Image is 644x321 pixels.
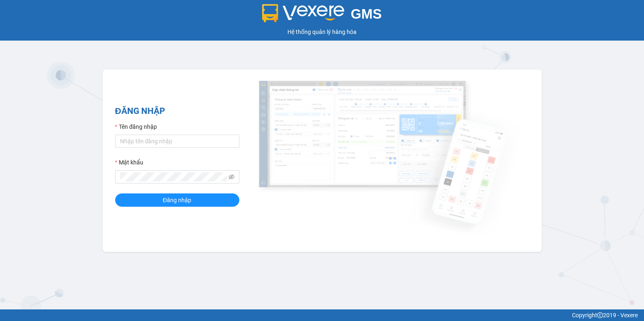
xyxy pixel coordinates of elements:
[597,312,603,318] span: copyright
[115,158,143,167] label: Mật khẩu
[120,172,227,181] input: Mật khẩu
[115,104,239,118] h2: ĐĂNG NHẬP
[115,122,157,131] label: Tên đăng nhập
[163,195,191,205] span: Đăng nhập
[115,135,239,148] input: Tên đăng nhập
[262,4,344,22] img: logo 2
[2,27,642,36] div: Hệ thống quản lý hàng hóa
[351,6,382,22] span: GMS
[115,193,239,207] button: Đăng nhập
[6,311,638,320] div: Copyright 2019 - Vexere
[229,174,234,180] span: eye-invisible
[262,12,382,19] a: GMS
